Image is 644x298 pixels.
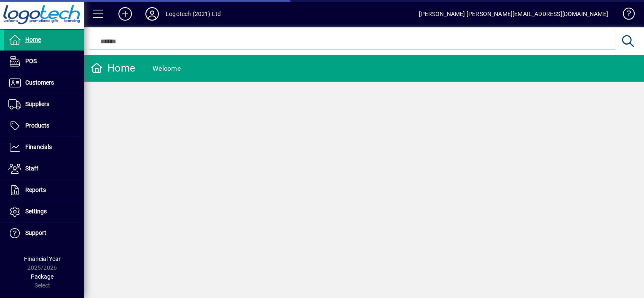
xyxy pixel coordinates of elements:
[25,229,46,236] span: Support
[31,273,54,280] span: Package
[112,6,139,21] button: Add
[4,158,84,179] a: Staff
[25,122,49,129] span: Products
[419,7,608,21] div: [PERSON_NAME] [PERSON_NAME][EMAIL_ADDRESS][DOMAIN_NAME]
[4,223,84,244] a: Support
[4,94,84,115] a: Suppliers
[139,6,166,21] button: Profile
[153,62,181,75] div: Welcome
[25,144,52,150] span: Financials
[91,61,135,75] div: Home
[4,201,84,222] a: Settings
[25,36,41,43] span: Home
[25,186,46,193] span: Reports
[4,180,84,201] a: Reports
[4,51,84,72] a: POS
[25,101,49,107] span: Suppliers
[4,115,84,136] a: Products
[24,255,61,262] span: Financial Year
[4,72,84,93] a: Customers
[25,208,47,215] span: Settings
[617,2,633,29] a: Knowledge Base
[4,137,84,158] a: Financials
[166,7,221,21] div: Logotech (2021) Ltd
[25,79,54,86] span: Customers
[25,58,37,64] span: POS
[25,165,38,172] span: Staff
